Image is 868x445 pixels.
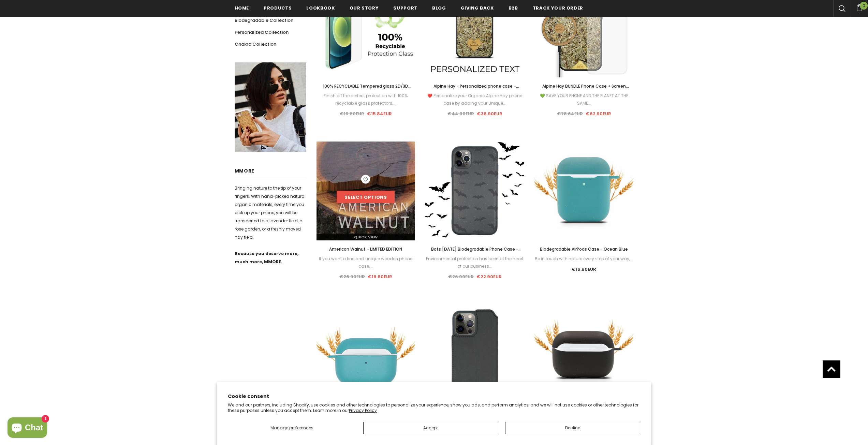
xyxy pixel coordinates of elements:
span: Giving back [461,5,494,11]
inbox-online-store-chat: Shopify online store chat [5,417,49,440]
div: Environmental protection has been at the heart of our business... [425,255,524,270]
span: Our Story [350,5,379,11]
a: Chakra Collection [235,38,276,50]
a: 0 [851,3,868,11]
span: €38.90EUR [477,110,502,117]
a: Alpine Hay - Personalized phone case - Personalized gift [425,83,524,90]
p: Bringing nature to the tip of your fingers. With hand-picked natural organic materials, every tim... [235,184,306,241]
span: Track your order [533,5,583,11]
div: If you want a fine and unique wooden phone case,... [317,255,415,270]
strong: Because you deserve more, much more, MMORE. [235,251,298,265]
a: 100% RECYCLABLE Tempered glass 2D/3D screen protector [317,83,415,90]
p: We and our partners, including Shopify, use cookies and other technologies to personalize your ex... [228,402,640,413]
a: Biodegradable AirPods Case - Ocean Blue [534,246,633,253]
button: Manage preferences [228,422,356,434]
span: support [393,5,417,11]
a: Select options [337,191,395,203]
span: American Walnut - LIMITED EDITION [329,246,402,252]
div: ❤️ Personalize your Organic Alpine Hay phone case by adding your Unique... [425,92,524,107]
span: Quick View [354,234,378,240]
div: Be in touch with nature every step of your way,... [534,255,633,263]
span: MMORE [235,167,255,174]
span: Manage preferences [270,425,313,431]
span: Bats [DATE] Biodegradable Phone Case - Black [431,246,521,259]
span: €44.90EUR [447,110,474,117]
span: Blog [432,5,446,11]
span: €26.90EUR [339,273,365,280]
span: €19.80EUR [368,273,392,280]
h2: Cookie consent [228,393,640,400]
span: €16.80EUR [572,266,596,272]
span: Lookbook [306,5,335,11]
span: €62.90EUR [586,110,611,117]
a: Alpine Hay BUNDLE Phone Case + Screen Protector + Alpine Hay Wireless Charger [534,83,633,90]
a: Privacy Policy [349,407,377,413]
span: Alpine Hay BUNDLE Phone Case + Screen Protector + Alpine Hay Wireless Charger [542,83,629,97]
span: €78.64EUR [557,110,583,117]
span: Home [235,5,249,11]
a: Personalized Collection [235,26,289,38]
div: Finish off the perfect protection with 100% recyclable glass protectors.... [317,92,415,107]
span: 100% RECYCLABLE Tempered glass 2D/3D screen protector [323,83,411,97]
span: Products [264,5,292,11]
a: Biodegradable Collection [235,14,293,26]
span: Alpine Hay - Personalized phone case - Personalized gift [433,83,519,97]
span: Personalized Collection [235,29,289,35]
span: Biodegradable AirPods Case - Ocean Blue [540,246,628,252]
span: €19.80EUR [340,110,364,117]
span: €22.90EUR [476,273,502,280]
img: American Walnut Raw Wood [317,142,415,240]
span: Biodegradable Collection [235,17,293,24]
span: €15.84EUR [367,110,392,117]
a: Bats [DATE] Biodegradable Phone Case - Black [425,246,524,253]
a: Quick View [317,234,415,240]
span: €26.90EUR [448,273,474,280]
span: Chakra Collection [235,41,276,47]
span: 0 [860,2,868,10]
a: American Walnut - LIMITED EDITION [317,246,415,253]
span: B2B [509,5,518,11]
button: Decline [505,422,640,434]
button: Accept [363,422,498,434]
div: 💚 SAVE YOUR PHONE AND THE PLANET AT THE SAME... [534,92,633,107]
